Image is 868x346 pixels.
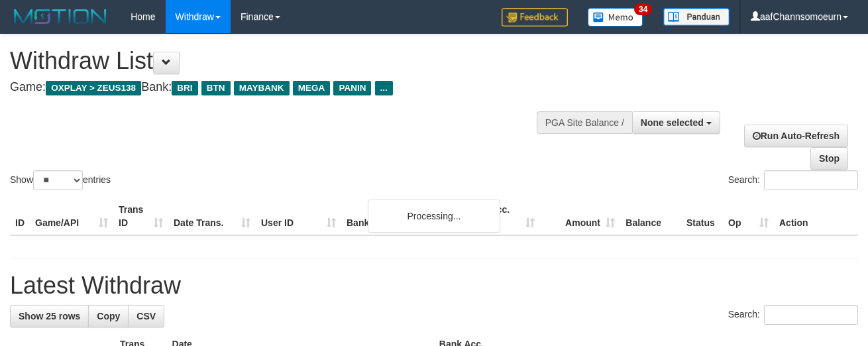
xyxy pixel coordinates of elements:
a: Run Auto-Refresh [744,125,848,147]
img: MOTION_logo.png [10,7,111,27]
span: BRI [172,81,197,95]
th: Bank Acc. Name [341,198,460,235]
th: Game/API [30,198,113,235]
th: Date Trans. [168,198,256,235]
th: ID [10,198,30,235]
th: User ID [256,198,341,235]
img: Feedback.jpg [502,8,568,27]
label: Search: [728,170,858,190]
th: Trans ID [113,198,168,235]
th: Amount [540,198,620,235]
span: OXPLAY > ZEUS138 [46,81,141,95]
span: Copy [97,311,120,321]
span: Show 25 rows [19,311,80,321]
th: Action [774,198,858,235]
h4: Game: Bank: [10,81,565,94]
input: Search: [764,170,858,190]
img: Button%20Memo.svg [588,8,643,27]
th: Balance [620,198,681,235]
span: MEGA [293,81,331,95]
button: None selected [632,111,720,134]
h1: Latest Withdraw [10,272,858,299]
th: Op [723,198,774,235]
a: Copy [88,305,129,327]
span: MAYBANK [234,81,290,95]
label: Show entries [10,170,111,190]
a: CSV [128,305,164,327]
h1: Withdraw List [10,48,565,74]
span: ... [375,81,393,95]
label: Search: [728,305,858,325]
th: Status [681,198,723,235]
span: None selected [641,117,704,128]
span: CSV [136,311,156,321]
th: Bank Acc. Number [460,198,540,235]
select: Showentries [33,170,83,190]
div: Processing... [368,200,500,233]
span: 34 [634,3,652,15]
a: Show 25 rows [10,305,89,327]
img: panduan.png [663,8,730,26]
div: PGA Site Balance / [537,111,632,134]
input: Search: [764,305,858,325]
span: BTN [201,81,231,95]
a: Stop [810,147,848,170]
span: PANIN [333,81,371,95]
